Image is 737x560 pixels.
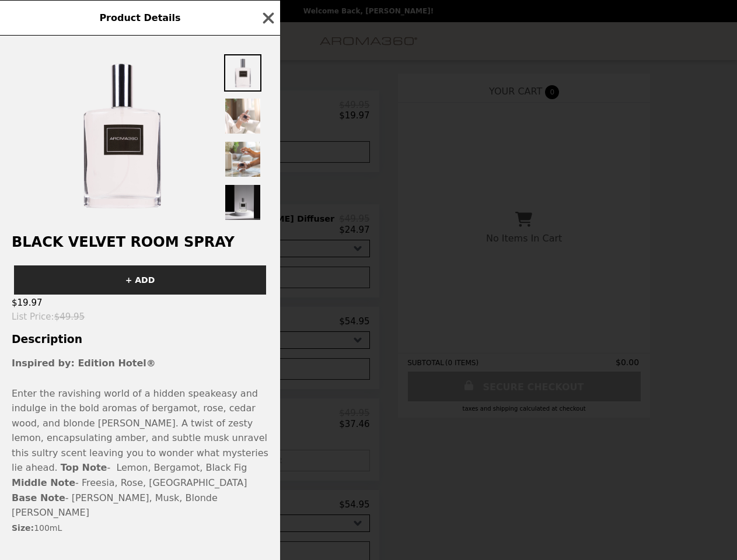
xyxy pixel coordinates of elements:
span: $49.95 [54,311,85,322]
strong: Top Note [61,462,107,473]
button: + ADD [14,265,266,295]
img: Thumbnail 4 [224,184,261,221]
strong: Size: [12,523,34,533]
span: - Lemon, Bergamot, Black Fig [61,462,247,473]
span: 100mL [34,523,62,533]
img: Thumbnail 1 [224,54,261,92]
span: - [PERSON_NAME], Musk, Blonde [PERSON_NAME] [12,492,218,519]
p: Enter the ravishing world of a hidden speakeasy and indulge in the bold aromas of bergamot, rose,... [12,388,268,474]
span: Product Details [99,12,180,23]
strong: Base Note [12,492,65,503]
img: Thumbnail 3 [224,141,261,178]
strong: Inspired by: Edition Hotel® [12,358,156,369]
span: - Freesia, Rose, [GEOGRAPHIC_DATA] [12,477,247,488]
img: Default Title [34,47,209,222]
strong: Middle Note [12,477,75,488]
img: Thumbnail 2 [224,97,261,135]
